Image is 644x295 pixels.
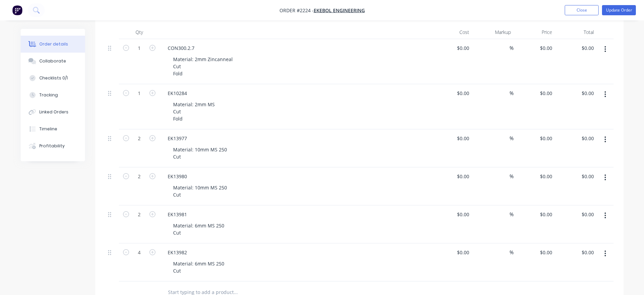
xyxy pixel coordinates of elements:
[21,70,85,87] button: Checklists 0/1
[314,7,365,14] a: Ekebol Engineering
[39,109,68,115] div: Linked Orders
[168,259,230,276] div: Material: 6mm MS 250 Cut
[510,172,514,180] span: %
[39,92,58,98] div: Tracking
[21,104,85,121] button: Linked Orders
[39,41,68,47] div: Order details
[162,171,192,181] div: EK13980
[162,43,200,53] div: CON300.2.7
[39,143,65,149] div: Profitability
[602,5,636,15] button: Update Order
[12,5,22,15] img: Factory
[162,247,192,257] div: EK13982
[21,36,85,53] button: Order details
[168,183,232,200] div: Material: 10mm MS 250 Cut
[510,134,514,142] span: %
[168,145,232,162] div: Material: 10mm MS 250 Cut
[510,210,514,218] span: %
[555,25,597,39] div: Total
[472,25,514,39] div: Markup
[162,133,192,143] div: EK13977
[168,54,238,78] div: Material: 2mm Zincanneal Cut Fold
[39,58,66,64] div: Collaborate
[21,121,85,137] button: Timeline
[510,44,514,52] span: %
[168,221,230,238] div: Material: 6mm MS 250 Cut
[21,53,85,70] button: Collaborate
[21,137,85,154] button: Profitability
[119,25,160,39] div: Qty
[510,89,514,97] span: %
[162,88,192,98] div: EK10284
[431,25,472,39] div: Cost
[514,25,555,39] div: Price
[21,87,85,104] button: Tracking
[565,5,599,15] button: Close
[162,209,192,219] div: EK13981
[39,126,57,132] div: Timeline
[168,99,220,124] div: Material: 2mm MS Cut Fold
[39,75,68,81] div: Checklists 0/1
[279,7,314,14] span: Order #2224 -
[510,248,514,256] span: %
